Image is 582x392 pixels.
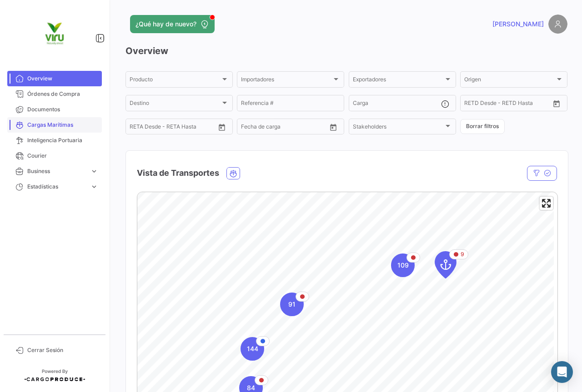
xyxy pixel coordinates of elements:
[241,337,264,361] div: Map marker
[241,125,257,131] input: Desde
[32,11,77,56] img: viru.png
[460,119,505,134] button: Borrar filtros
[247,344,258,353] span: 144
[326,120,340,134] button: Open calendar
[27,183,86,191] span: Estadísticas
[288,300,296,309] span: 91
[487,101,528,108] input: Hasta
[7,117,102,133] a: Cargas Marítimas
[227,168,240,179] button: Ocean
[90,167,98,175] span: expand_more
[137,167,219,179] h4: Vista de Transportes
[130,78,221,84] span: Producto
[152,125,193,131] input: Hasta
[551,361,573,383] div: Abrir Intercom Messenger
[391,253,415,277] div: Map marker
[7,86,102,102] a: Órdenes de Compra
[130,15,215,33] button: ¿Qué hay de nuevo?
[90,183,98,191] span: expand_more
[464,78,555,84] span: Origen
[27,152,98,160] span: Courier
[280,293,304,316] div: Map marker
[353,78,444,84] span: Exportadores
[492,20,544,29] span: [PERSON_NAME]
[464,101,481,108] input: Desde
[7,71,102,86] a: Overview
[7,102,102,117] a: Documentos
[540,197,553,210] button: Enter fullscreen
[130,125,146,131] input: Desde
[27,90,98,98] span: Órdenes de Compra
[130,101,221,108] span: Destino
[27,121,98,129] span: Cargas Marítimas
[397,261,409,270] span: 109
[550,97,563,110] button: Open calendar
[27,346,98,354] span: Cerrar Sesión
[27,136,98,144] span: Inteligencia Portuaria
[461,250,464,258] span: 9
[27,105,98,114] span: Documentos
[264,125,305,131] input: Hasta
[125,45,567,57] h3: Overview
[548,15,567,34] img: placeholder-user.png
[27,74,98,83] span: Overview
[241,78,332,84] span: Importadores
[7,148,102,164] a: Courier
[215,120,229,134] button: Open calendar
[435,251,457,278] div: Map marker
[27,167,86,175] span: Business
[353,125,444,131] span: Stakeholders
[135,20,196,29] span: ¿Qué hay de nuevo?
[7,133,102,148] a: Inteligencia Portuaria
